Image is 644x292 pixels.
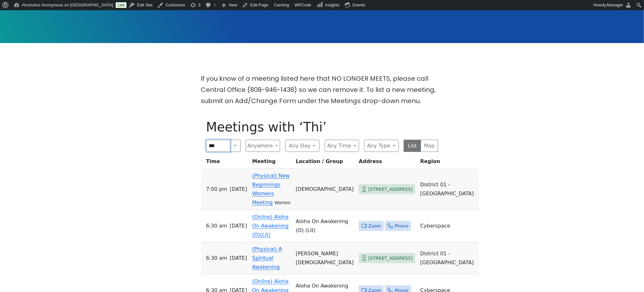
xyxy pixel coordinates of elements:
button: Search [230,140,240,152]
span: [DATE] [230,221,247,230]
th: Address [356,157,418,169]
a: (Physical) A Spiritual Awakening [252,246,282,270]
td: District 01 - [GEOGRAPHIC_DATA] [418,242,479,274]
button: List [404,140,421,152]
p: If you know of a meeting listed here that NO LONGER MEETS, please call Central Office (808-946-14... [201,73,443,107]
td: District 01 - [GEOGRAPHIC_DATA] [418,169,479,210]
span: [DATE] [230,185,247,194]
th: Meeting [250,157,293,169]
button: Any Type [364,140,399,152]
span: Phone [394,222,408,230]
span: [STREET_ADDRESS] [368,185,413,193]
span: Manager [607,3,623,7]
button: Any Time [325,140,359,152]
span: Insights [325,3,340,7]
button: Anywhere [246,140,280,152]
a: (Online) Aloha On Awakening (O)(Lit) [252,214,288,238]
td: [DEMOGRAPHIC_DATA] [293,169,356,210]
td: [PERSON_NAME][DEMOGRAPHIC_DATA] [293,242,356,274]
span: 7:00 PM [206,185,228,194]
th: Time [201,157,250,169]
input: Search [206,140,231,152]
span: Zoom [368,222,381,230]
span: [STREET_ADDRESS] [368,254,413,262]
th: Region [418,157,479,169]
button: Map [421,140,438,152]
span: 6:30 AM [206,254,227,263]
td: Aloha On Awakening (O) (Lit) [293,210,356,242]
td: Cyberspace [418,210,479,242]
a: (Physical) New Beginnings Womens Meeting [252,173,290,206]
span: 6:30 AM [206,221,227,230]
th: Location / Group [293,157,356,169]
a: Live [116,2,127,8]
span: [DATE] [230,254,247,263]
h1: Meetings with ‘Thi’ [206,119,438,135]
button: Any Day [285,140,320,152]
small: Women [275,200,291,205]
